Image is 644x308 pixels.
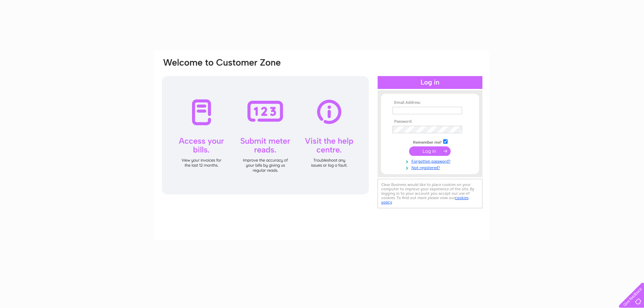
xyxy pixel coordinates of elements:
div: Clear Business would like to place cookies on your computer to improve your experience of the sit... [378,179,482,208]
a: cookies policy [381,195,469,205]
input: Submit [409,146,451,156]
a: Forgotten password? [392,158,469,164]
th: Password: [391,119,469,124]
th: Email Address: [391,100,469,105]
a: Not registered? [392,164,469,170]
td: Remember me? [391,138,469,145]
